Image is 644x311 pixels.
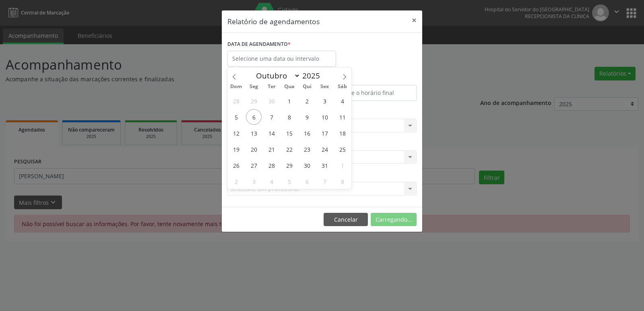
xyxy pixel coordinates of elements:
[334,157,350,173] span: Novembro 1, 2025
[334,141,350,157] span: Outubro 25, 2025
[264,109,279,125] span: Outubro 7, 2025
[317,109,332,125] span: Outubro 10, 2025
[299,109,315,125] span: Outubro 9, 2025
[334,93,350,109] span: Outubro 4, 2025
[227,16,320,27] h5: Relatório de agendamentos
[246,173,262,189] span: Novembro 3, 2025
[281,141,297,157] span: Outubro 22, 2025
[246,125,262,141] span: Outubro 13, 2025
[317,93,332,109] span: Outubro 3, 2025
[299,125,315,141] span: Outubro 16, 2025
[228,125,244,141] span: Outubro 12, 2025
[281,173,297,189] span: Novembro 5, 2025
[334,84,351,89] span: Sáb
[281,93,297,109] span: Outubro 1, 2025
[264,93,279,109] span: Setembro 30, 2025
[228,141,244,157] span: Outubro 19, 2025
[334,125,350,141] span: Outubro 18, 2025
[300,70,327,81] input: Year
[317,141,332,157] span: Outubro 24, 2025
[334,173,350,189] span: Novembro 8, 2025
[317,125,332,141] span: Outubro 17, 2025
[406,10,422,30] button: Close
[246,157,262,173] span: Outubro 27, 2025
[246,109,262,125] span: Outubro 6, 2025
[227,51,336,67] input: Selecione uma data ou intervalo
[324,213,368,227] button: Cancelar
[371,213,417,227] button: Carregando...
[281,157,297,173] span: Outubro 29, 2025
[281,84,298,89] span: Qua
[281,125,297,141] span: Outubro 15, 2025
[299,141,315,157] span: Outubro 23, 2025
[264,173,279,189] span: Novembro 4, 2025
[228,173,244,189] span: Novembro 2, 2025
[227,84,245,89] span: Dom
[264,125,279,141] span: Outubro 14, 2025
[316,84,334,89] span: Sex
[281,109,297,125] span: Outubro 8, 2025
[264,141,279,157] span: Outubro 21, 2025
[317,157,332,173] span: Outubro 31, 2025
[245,84,263,89] span: Seg
[298,84,316,89] span: Qui
[252,70,300,81] select: Month
[263,84,281,89] span: Ter
[317,173,332,189] span: Novembro 7, 2025
[334,109,350,125] span: Outubro 11, 2025
[299,157,315,173] span: Outubro 30, 2025
[246,93,262,109] span: Setembro 29, 2025
[264,157,279,173] span: Outubro 28, 2025
[299,93,315,109] span: Outubro 2, 2025
[227,38,291,51] label: DATA DE AGENDAMENTO
[299,173,315,189] span: Novembro 6, 2025
[324,72,417,85] label: ATÉ
[228,93,244,109] span: Setembro 28, 2025
[228,157,244,173] span: Outubro 26, 2025
[228,109,244,125] span: Outubro 5, 2025
[246,141,262,157] span: Outubro 20, 2025
[324,85,417,101] input: Selecione o horário final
